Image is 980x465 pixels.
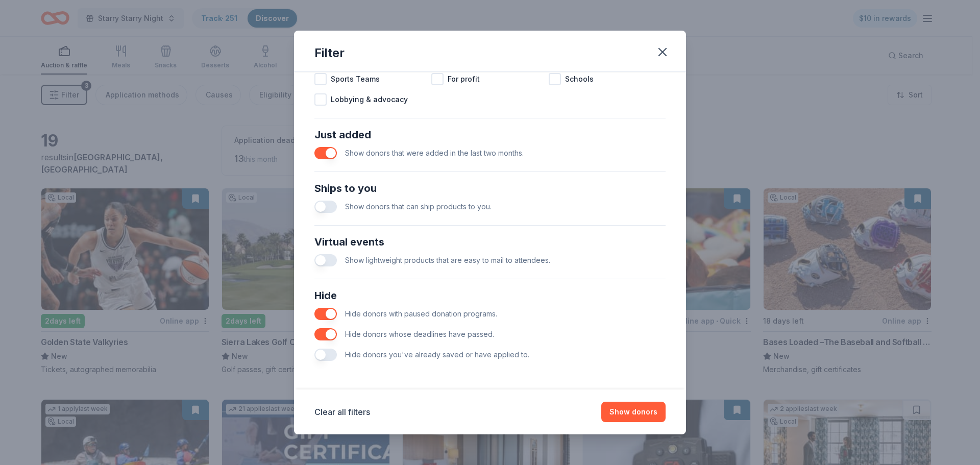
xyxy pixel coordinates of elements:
[345,309,497,318] span: Hide donors with paused donation programs.
[314,406,370,418] button: Clear all filters
[314,45,345,61] div: Filter
[345,330,494,338] span: Hide donors whose deadlines have passed.
[331,73,380,85] span: Sports Teams
[345,202,492,211] span: Show donors that can ship products to you.
[345,256,550,264] span: Show lightweight products that are easy to mail to attendees.
[345,350,529,359] span: Hide donors you've already saved or have applied to.
[331,93,408,106] span: Lobbying & advocacy
[601,402,666,422] button: Show donors
[345,149,524,157] span: Show donors that were added in the last two months.
[314,234,666,250] div: Virtual events
[314,287,666,304] div: Hide
[314,127,666,143] div: Just added
[448,73,480,85] span: For profit
[565,73,594,85] span: Schools
[314,180,666,197] div: Ships to you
